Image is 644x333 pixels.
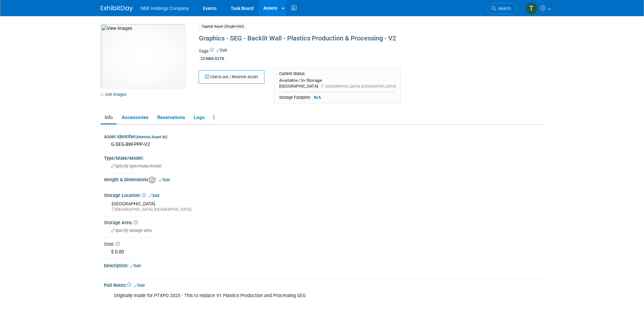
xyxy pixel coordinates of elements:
span: NBE Holdings Company [141,6,189,11]
span: Specify type/make/model [111,164,161,168]
div: Tags [199,48,491,66]
div: $ 0.00 [109,247,544,257]
div: Current Status [279,71,396,76]
span: N/A [312,95,323,100]
div: [GEOGRAPHIC_DATA], [GEOGRAPHIC_DATA] [112,207,544,212]
div: Type/Make/Model: [104,153,548,161]
div: Graphics - SEG - Backlit Wall - Plastics Production & Processing - V2 [197,33,491,44]
img: Asset Weight and Dimensions [149,176,156,184]
a: Logs [190,112,208,123]
div: Storage Location: [104,191,548,199]
div: Cost: [104,239,548,247]
span: [GEOGRAPHIC_DATA] [279,84,318,89]
div: Available / In-Storage [279,77,396,83]
a: Edit [159,178,170,182]
button: Check out / Reserve Asset [199,70,264,84]
small: (Internal Asset Id) [136,135,167,139]
span: Storage Area: [104,220,138,225]
div: Storage Footprint: [279,95,396,100]
div: Asset Identifier : [104,132,548,140]
span: [GEOGRAPHIC_DATA], [GEOGRAPHIC_DATA] [325,84,396,89]
img: Tim Wiersma [525,2,537,14]
div: 23-NBK-0278 [199,55,226,62]
a: Accessories [118,112,152,123]
img: ExhibitDay [101,5,133,12]
div: Weight & Dimensions [104,175,548,184]
div: Originally made for PTXPO 2023 - This to replace V1 Plastics Production and Processing SEG [109,289,465,302]
a: Reservations [153,112,189,123]
a: Edit [149,193,159,198]
div: Description: [104,261,548,269]
span: Capital Asset (Single-Unit) [199,23,247,30]
span: [GEOGRAPHIC_DATA] [112,201,155,206]
div: G-SEG-BW-PPP-V2 [109,140,544,149]
a: Edit [217,48,227,53]
a: Edit [130,264,141,268]
span: Search [496,6,511,11]
a: Edit Images [101,90,129,98]
a: Search [487,3,517,14]
div: Pull Notes: [104,280,548,289]
span: Specify storage area [111,228,152,233]
a: Info [101,112,116,123]
a: Edit [134,283,145,288]
img: View Images [101,24,185,88]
